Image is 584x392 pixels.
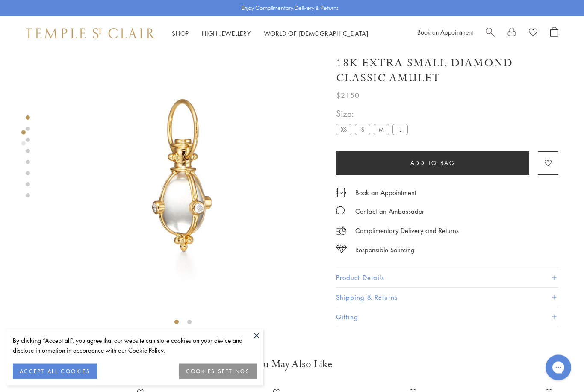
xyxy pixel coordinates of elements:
[541,352,575,383] iframe: Gorgias live chat messenger
[417,28,473,36] a: Book an Appointment
[336,226,347,236] img: icon_delivery.svg
[529,27,537,40] a: View Wishlist
[336,188,346,198] img: icon_appointment.svg
[172,29,189,38] a: ShopShop
[336,125,351,136] label: XS
[336,245,347,253] img: icon_sourcing.svg
[392,125,408,136] label: L
[355,245,415,256] div: Responsible Sourcing
[336,206,345,215] img: MessageIcon-01_2.svg
[355,226,459,236] p: Complimentary Delivery and Returns
[550,27,558,40] a: Open Shopping Bag
[336,288,558,307] button: Shipping & Returns
[355,125,370,136] label: S
[179,364,257,379] button: COOKIES SETTINGS
[336,152,529,175] button: Add to bag
[336,90,360,101] span: $2150
[336,56,558,86] h1: 18K Extra Small Diamond Classic Amulet
[26,28,155,38] img: Temple St. Clair
[43,36,323,317] img: P51800-E9
[242,4,339,12] p: Enjoy Complimentary Delivery & Returns
[13,336,257,355] div: By clicking “Accept all”, you agree that our website can store cookies on your device and disclos...
[486,27,495,40] a: Search
[336,269,558,288] button: Product Details
[410,159,455,168] span: Add to bag
[34,358,550,371] h3: You May Also Like
[374,125,389,136] label: M
[172,28,369,39] nav: Main navigation
[264,29,369,38] a: World of [DEMOGRAPHIC_DATA]World of [DEMOGRAPHIC_DATA]
[202,29,251,38] a: High JewelleryHigh Jewellery
[355,206,424,217] div: Contact an Ambassador
[13,364,97,379] button: ACCEPT ALL COOKIES
[21,128,26,153] div: Product gallery navigation
[336,308,558,327] button: Gifting
[336,107,411,121] span: Size:
[355,188,416,197] a: Book an Appointment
